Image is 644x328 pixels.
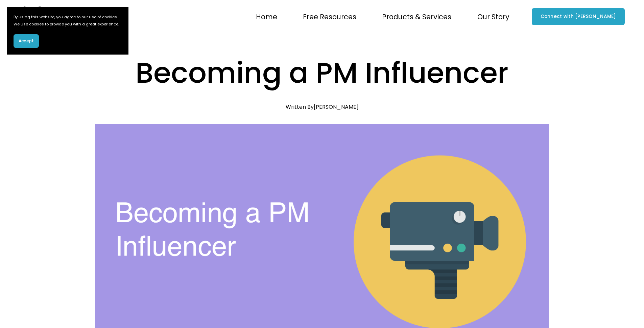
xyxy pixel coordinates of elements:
[532,8,625,25] a: Connect with [PERSON_NAME]
[477,9,509,23] a: folder dropdown
[314,103,359,111] a: [PERSON_NAME]
[382,9,451,23] a: folder dropdown
[477,11,509,23] span: Our Story
[286,104,359,110] div: Written By
[7,7,128,55] section: Cookie banner
[95,53,549,93] h1: Becoming a PM Influencer
[382,11,451,23] span: Products & Services
[14,34,39,48] button: Accept
[256,9,277,23] a: Home
[14,14,122,27] p: By using this website, you agree to our use of cookies. We use cookies to provide you with a grea...
[303,9,356,23] a: folder dropdown
[303,11,356,23] span: Free Resources
[19,38,34,44] span: Accept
